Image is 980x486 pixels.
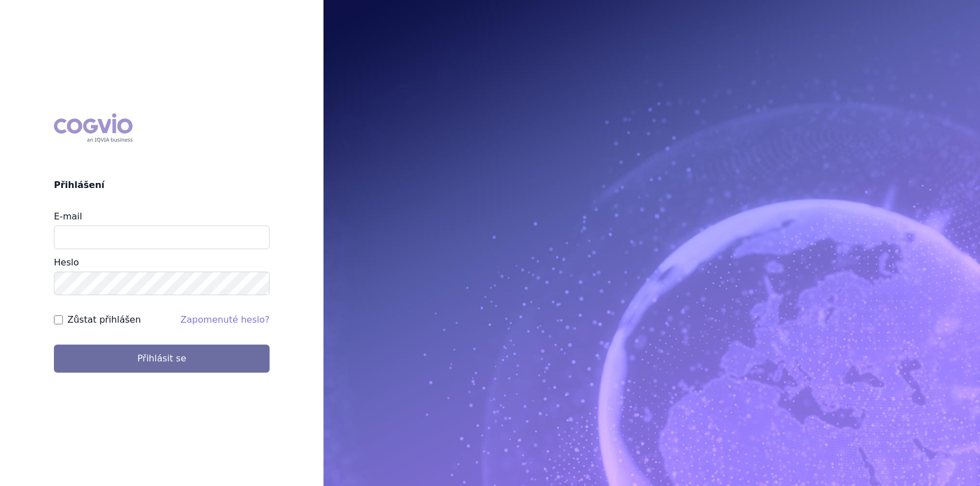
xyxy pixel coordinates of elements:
[54,345,270,373] button: Přihlásit se
[180,314,270,325] a: Zapomenuté heslo?
[54,178,270,192] h2: Přihlášení
[54,211,82,222] label: E-mail
[54,113,133,143] div: COGVIO
[54,257,79,268] label: Heslo
[67,313,141,327] label: Zůstat přihlášen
